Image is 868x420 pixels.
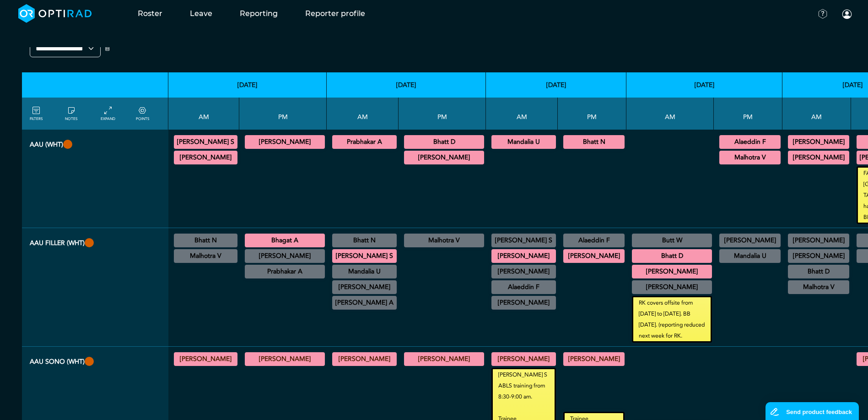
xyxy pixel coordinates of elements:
th: AM [486,98,558,130]
summary: [PERSON_NAME] [246,354,323,365]
th: AM [626,98,714,130]
div: General US 13:30 - 18:30 [563,352,625,366]
summary: [PERSON_NAME] [789,251,848,262]
div: CT Trauma & Urgent/MRI Trauma & Urgent 08:30 - 13:30 [174,135,237,149]
summary: [PERSON_NAME] [493,266,555,277]
div: General CT/General MRI/General XR 08:00 - 13:00 [632,234,712,247]
summary: Bhagat A [246,235,323,246]
div: General CT/General MRI/General XR 10:00 - 12:30 [491,296,556,310]
th: [DATE] [626,72,782,98]
summary: [PERSON_NAME] S [493,235,555,246]
div: General US/US Diagnostic MSK/US Gynaecology/US Interventional H&N/US Interventional MSK/US Interv... [174,249,237,263]
div: Breast 08:00 - 11:00 [491,234,556,247]
summary: Prabhakar A [334,136,395,147]
div: CT Cardiac 13:30 - 17:00 [245,265,325,278]
div: CT Trauma & Urgent/MRI Trauma & Urgent 08:30 - 13:30 [332,135,397,149]
th: [DATE] [327,72,486,98]
div: General CT/General MRI/General XR 08:30 - 12:30 [491,265,556,278]
div: CT Trauma & Urgent/MRI Trauma & Urgent 13:30 - 18:30 [404,135,484,149]
a: collapse/expand expected points [136,105,149,122]
summary: Bhatt N [565,136,623,147]
div: CT Trauma & Urgent/MRI Trauma & Urgent 09:30 - 13:00 [491,280,556,294]
div: General US 08:30 - 13:00 [491,352,556,366]
summary: [PERSON_NAME] [633,266,711,277]
div: CT Trauma & Urgent/MRI Trauma & Urgent 08:30 - 13:30 [491,135,556,149]
summary: [PERSON_NAME] [633,282,711,293]
th: PM [558,98,626,130]
div: General CT/General MRI/General XR 13:00 - 14:00 [719,234,781,247]
summary: Mandalia U [493,136,555,147]
summary: Bhatt D [789,266,848,277]
summary: Malhotra V [405,235,483,246]
summary: Bhatt N [334,235,395,246]
div: General US 13:30 - 18:30 [245,352,325,366]
summary: [PERSON_NAME] [175,152,236,163]
th: PM [399,98,486,130]
div: US Interventional MSK 08:30 - 12:00 [332,234,397,247]
summary: [PERSON_NAME] [246,251,323,262]
th: AAU (WHT) [22,130,168,228]
summary: Malhotra V [721,152,779,163]
div: US Head & Neck/US Interventional H&N 09:15 - 12:15 [332,280,397,294]
div: CT Trauma & Urgent/MRI Trauma & Urgent 13:30 - 18:30 [245,249,325,263]
summary: [PERSON_NAME] [565,251,623,262]
div: No specified Site 08:00 - 09:00 [788,234,849,247]
div: General US 08:30 - 13:00 [174,352,237,366]
summary: [PERSON_NAME] [493,297,555,308]
div: CT Trauma & Urgent/MRI Trauma & Urgent 08:30 - 13:30 [788,151,849,164]
summary: Mandalia U [334,266,395,277]
summary: [PERSON_NAME] [789,152,848,163]
summary: Malhotra V [175,251,236,262]
a: collapse/expand entries [101,105,115,122]
th: [DATE] [168,72,327,98]
div: CT Trauma & Urgent/MRI Trauma & Urgent 08:30 - 13:30 [788,135,849,149]
div: General CT/General MRI/General XR 08:30 - 12:00 [174,234,237,247]
div: CT Trauma & Urgent/MRI Trauma & Urgent 08:30 - 13:30 [332,249,397,263]
summary: Bhatt D [405,136,483,147]
div: CT Trauma & Urgent/MRI Trauma & Urgent 08:30 - 13:30 [632,249,712,263]
summary: [PERSON_NAME] A [334,297,395,308]
img: brand-opti-rad-logos-blue-and-white-d2f68631ba2948856bd03f2d395fb146ddc8fb01b4b6e9315ea85fa773367... [18,4,92,23]
div: CT Trauma & Urgent/MRI Trauma & Urgent 08:30 - 12:30 [632,265,712,278]
summary: [PERSON_NAME] S [175,136,236,147]
a: show/hide notes [65,105,77,122]
summary: [PERSON_NAME] [493,354,555,365]
div: CT Trauma & Urgent/MRI Trauma & Urgent 08:30 - 13:30 [788,249,849,263]
summary: [PERSON_NAME] [565,354,623,365]
summary: [PERSON_NAME] [721,235,779,246]
div: CT Trauma & Urgent/MRI Trauma & Urgent 13:30 - 18:30 [719,135,781,149]
div: CT Trauma & Urgent/MRI Trauma & Urgent 13:30 - 18:30 [719,151,781,164]
div: General US 13:00 - 16:30 [563,234,625,247]
div: CT Trauma & Urgent/MRI Trauma & Urgent 08:30 - 13:30 [491,249,556,263]
div: General CT/General MRI/General XR 09:30 - 11:30 [788,280,849,294]
summary: Mandalia U [721,251,779,262]
div: US Diagnostic MSK/US Interventional MSK/US General Adult 09:00 - 12:00 [332,265,397,278]
div: Off Site 08:30 - 13:30 [632,280,712,294]
summary: [PERSON_NAME] [175,354,236,365]
summary: Prabhakar A [246,266,323,277]
div: CT Trauma & Urgent/MRI Trauma & Urgent 13:30 - 18:30 [245,234,325,247]
div: CT Trauma & Urgent/MRI Trauma & Urgent 13:30 - 18:30 [404,151,484,164]
div: CT Trauma & Urgent/MRI Trauma & Urgent 13:30 - 18:30 [404,234,484,247]
div: US Diagnostic MSK/US Interventional MSK 09:00 - 12:30 [788,265,849,278]
summary: [PERSON_NAME] [493,251,555,262]
th: [DATE] [486,72,626,98]
th: PM [239,98,327,130]
summary: [PERSON_NAME] S [334,251,395,262]
summary: [PERSON_NAME] [334,354,395,365]
div: General CT/CT Gastrointestinal/MRI Gastrointestinal/General MRI/General XR 10:30 - 12:00 [332,296,397,310]
summary: [PERSON_NAME] [789,136,848,147]
summary: Alaeddin F [565,235,623,246]
summary: Alaeddin F [721,136,779,147]
div: CT Trauma & Urgent/MRI Trauma & Urgent 13:30 - 18:30 [563,135,625,149]
th: AM [168,98,239,130]
a: FILTERS [30,105,43,122]
th: AM [327,98,399,130]
div: CT Trauma & Urgent/MRI Trauma & Urgent 08:30 - 13:30 [174,151,237,164]
small: RK covers offsite from [DATE] to [DATE]. BB [DATE]. (reporting reduced next week for RK. [633,297,711,341]
div: CT Trauma & Urgent/MRI Trauma & Urgent 13:30 - 18:30 [563,249,625,263]
summary: Bhatt N [175,235,236,246]
th: PM [714,98,782,130]
th: AAU FILLER (WHT) [22,228,168,347]
th: AM [782,98,851,130]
